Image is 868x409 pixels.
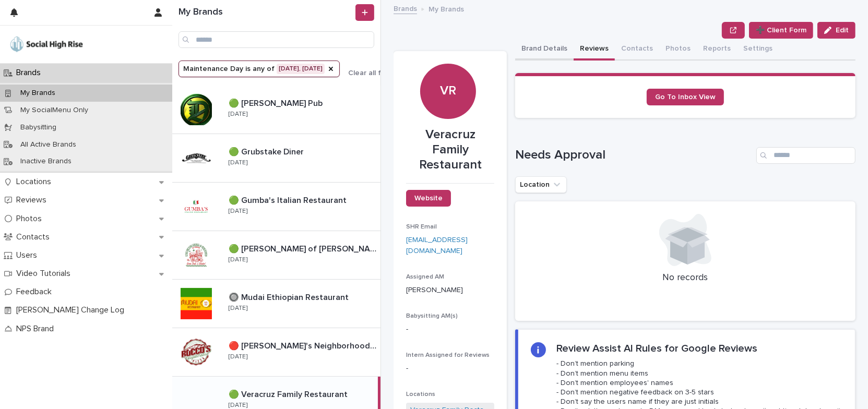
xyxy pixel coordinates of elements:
span: Intern Assigned for Reviews [406,352,490,358]
button: ➕ Client Form [749,22,813,39]
p: Locations [12,177,60,187]
p: [DATE] [229,402,247,409]
span: Locations [406,391,435,398]
p: 🟢 Veracruz Family Restaurant [229,388,350,400]
p: - [406,324,494,335]
a: [EMAIL_ADDRESS][DOMAIN_NAME] [406,236,468,255]
button: Photos [659,39,697,61]
p: [DATE] [229,353,247,360]
p: Video Tutorials [12,269,79,279]
button: Maintenance Day [179,61,340,77]
button: Brand Details [515,39,574,61]
p: All Active Brands [12,140,85,149]
button: Location [515,176,567,193]
p: Users [12,250,45,260]
p: 🟢 [PERSON_NAME] of [PERSON_NAME] [229,242,378,254]
span: Website [414,195,443,202]
button: Edit [817,22,855,39]
span: Go To Inbox View [655,93,716,101]
button: Reports [697,39,737,61]
div: VR [420,28,475,99]
a: 🟢 [PERSON_NAME] Pub🟢 [PERSON_NAME] Pub [DATE] [172,86,381,134]
p: [DATE] [229,256,247,263]
p: NPS Brand [12,324,62,334]
a: 🔴 [PERSON_NAME]'s Neighborhood Pizza🔴 [PERSON_NAME]'s Neighborhood Pizza [DATE] [172,328,381,377]
p: [PERSON_NAME] [406,285,494,296]
p: [DATE] [229,208,247,215]
p: No records [528,272,843,284]
p: 🔘 Mudai Ethiopian Restaurant [229,291,351,303]
p: [PERSON_NAME] Change Log [12,305,133,315]
p: Contacts [12,232,58,242]
a: 🟢 [PERSON_NAME] of [PERSON_NAME]🟢 [PERSON_NAME] of [PERSON_NAME] [DATE] [172,231,381,280]
a: 🟢 Gumba's Italian Restaurant🟢 Gumba's Italian Restaurant [DATE] [172,183,381,231]
h2: Review Assist AI Rules for Google Reviews [556,342,757,355]
p: [DATE] [229,159,247,166]
button: Clear all filters [340,69,398,77]
a: Website [406,190,451,207]
p: 🟢 Grubstake Diner [229,145,306,157]
p: My Brands [429,3,464,14]
span: SHR Email [406,224,437,230]
a: 🟢 Grubstake Diner🟢 Grubstake Diner [DATE] [172,134,381,183]
input: Search [179,31,374,48]
h1: Needs Approval [515,148,752,163]
span: Edit [836,27,849,34]
p: Reviews [12,195,55,205]
button: Reviews [574,39,615,61]
p: - [406,363,494,374]
a: Brands [394,2,417,14]
button: Settings [737,39,779,61]
span: Babysitting AM(s) [406,313,458,319]
p: My SocialMenu Only [12,106,97,115]
p: [DATE] [229,111,247,118]
span: Assigned AM [406,274,444,280]
p: My Brands [12,89,64,98]
p: Brands [12,68,49,78]
p: 🟢 Gumba's Italian Restaurant [229,194,349,206]
span: ➕ Client Form [756,25,806,35]
p: Photos [12,214,50,224]
p: [DATE] [229,305,247,312]
input: Search [756,147,855,164]
span: Clear all filters [348,69,398,77]
a: 🔘 Mudai Ethiopian Restaurant🔘 Mudai Ethiopian Restaurant [DATE] [172,280,381,328]
p: Feedback [12,287,60,297]
h1: My Brands [179,7,353,18]
p: Babysitting [12,123,65,132]
a: Go To Inbox View [647,89,724,105]
p: 🟢 [PERSON_NAME] Pub [229,97,325,109]
img: o5DnuTxEQV6sW9jFYBBf [8,34,85,55]
button: Contacts [615,39,659,61]
p: 🔴 [PERSON_NAME]'s Neighborhood Pizza [229,339,378,351]
p: Veracruz Family Restaurant [406,127,494,172]
p: Inactive Brands [12,157,80,166]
